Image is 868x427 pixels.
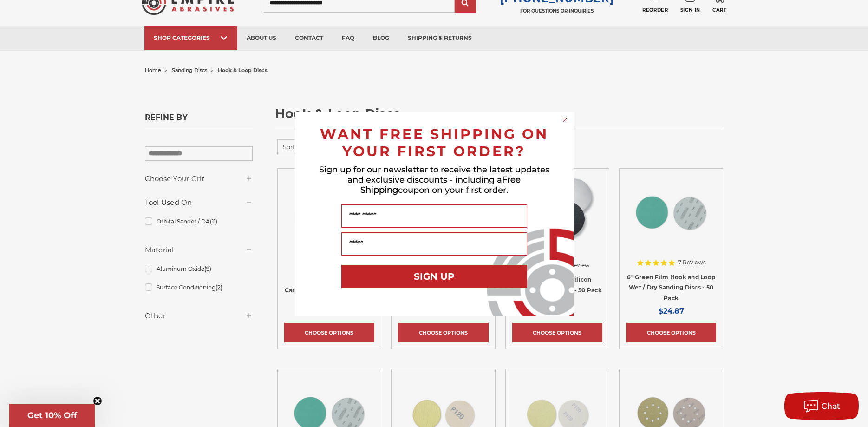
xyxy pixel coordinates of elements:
span: Chat [822,402,841,411]
button: SIGN UP [341,265,527,288]
button: Chat [784,392,859,420]
span: WANT FREE SHIPPING ON YOUR FIRST ORDER? [320,125,548,160]
button: Close dialog [561,115,570,125]
span: Sign up for our newsletter to receive the latest updates and exclusive discounts - including a co... [319,164,549,195]
span: Free Shipping [360,175,521,195]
